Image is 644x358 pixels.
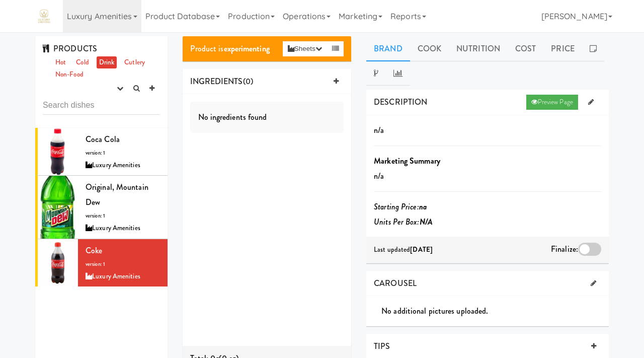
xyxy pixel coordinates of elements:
[97,56,117,69] a: Drink
[374,169,601,184] p: n/a
[190,43,270,54] span: Product is
[224,43,270,54] b: experimenting
[410,245,433,254] b: [DATE]
[190,76,243,87] span: INGREDIENTS
[449,36,508,61] a: Nutrition
[374,340,390,352] span: TIPS
[374,155,440,167] b: Marketing Summary
[35,239,168,287] li: Cokeversion: 1Luxury Amenities
[86,260,105,268] span: version: 1
[374,277,417,289] span: CAROUSEL
[86,159,160,172] div: Luxury Amenities
[86,133,120,145] span: Coca Cola
[86,149,105,157] span: version: 1
[122,56,147,69] a: Cutlery
[381,304,609,319] div: No additional pictures uploaded.
[551,243,578,255] span: Finalize:
[419,201,427,212] b: na
[86,212,105,220] span: version: 1
[43,96,160,115] input: Search dishes
[86,245,102,256] span: Coke
[73,56,91,69] a: Cold
[35,8,53,25] img: Micromart
[526,95,578,110] a: Preview Page
[86,270,160,283] div: Luxury Amenities
[53,68,86,81] a: Non-Food
[508,36,543,61] a: Cost
[366,36,410,61] a: Brand
[374,96,427,108] span: DESCRIPTION
[190,102,344,133] div: No ingredients found
[243,76,253,87] span: (0)
[374,201,427,212] i: Starting Price:
[283,41,327,56] button: Sheets
[53,56,68,69] a: Hot
[374,216,433,228] i: Units Per Box:
[35,128,168,176] li: Coca Colaversion: 1Luxury Amenities
[35,176,168,239] li: Original, Mountain Dewversion: 1Luxury Amenities
[374,245,433,254] span: Last updated
[86,222,160,235] div: Luxury Amenities
[374,123,601,138] p: n/a
[543,36,582,61] a: Price
[43,43,97,54] span: PRODUCTS
[410,36,449,61] a: Cook
[420,216,433,228] b: N/A
[86,181,148,208] span: Original, Mountain Dew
